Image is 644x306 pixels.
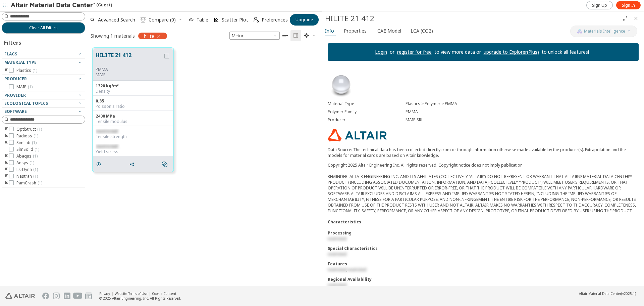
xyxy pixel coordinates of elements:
[4,76,27,82] span: Producer
[96,104,170,109] div: Poisson's ratio
[406,117,639,123] div: MAIP SRL
[4,140,9,145] i: toogle group
[296,17,313,23] span: Upgrade
[4,92,26,98] span: Provider
[34,133,38,139] span: ( 1 )
[16,154,38,159] span: Abaqus
[96,89,170,94] div: Density
[592,3,607,8] span: Sign Up
[229,32,280,40] span: Metric
[115,291,147,296] a: Website Terms of Use
[622,3,635,8] span: Sign In
[2,50,85,58] button: Flags
[96,51,163,67] button: HILITE 21 412
[16,140,37,145] span: SimLab
[586,1,613,9] a: Sign Up
[4,51,17,57] span: Flags
[4,180,9,186] i: toogle group
[328,117,406,123] div: Producer
[91,33,135,39] div: Showing 1 materials
[16,174,38,179] span: Nastran
[328,129,387,141] img: Logo - Provider
[99,296,181,301] div: © 2025 Altair Engineering, Inc. All Rights Reserved.
[29,25,58,31] span: Clear All Filters
[33,173,38,179] span: ( 1 )
[406,101,639,106] div: Plastics > Polymer > PMMA
[328,230,639,236] div: Processing
[2,34,24,50] div: Filters
[4,174,9,179] i: toogle group
[411,26,433,36] span: LCA (CO2)
[620,13,631,24] button: Full Screen
[328,72,355,98] img: Material Type Image
[577,29,582,34] img: AI Copilot
[16,133,38,139] span: Radioss
[4,59,37,65] span: Material Type
[290,14,319,26] button: Upgrade
[377,26,401,36] span: CAE Model
[28,84,33,90] span: ( 1 )
[328,101,406,106] div: Material Type
[87,43,322,286] div: grid
[262,17,288,22] span: Preferences
[2,75,85,83] button: Producer
[328,147,639,158] p: Data Source: The technical data has been collected directly from or through information otherwise...
[328,267,346,272] span: restricted
[4,160,9,166] i: toogle group
[98,17,135,22] span: Advanced Search
[432,49,484,55] p: to view more data or
[11,2,96,9] img: Altair Material Data Center
[579,291,636,296] div: (v2025.1)
[484,49,539,55] a: upgrade to Explorer(Plus)
[328,109,406,115] div: Polymer Family
[4,68,9,73] i: toogle group
[144,33,154,39] span: hilite
[16,84,33,90] span: MAIP
[33,167,38,172] span: ( 1 )
[16,160,34,166] span: Ansys
[4,108,27,114] span: Software
[304,33,309,38] i: 
[328,246,639,251] div: Special Characteristics
[570,26,637,37] button: AI CopilotMaterials Intelligence
[96,114,170,119] div: 2400 MPa
[96,98,170,104] div: 0.35
[406,109,639,115] div: PMMA
[33,153,38,159] span: ( 1 )
[328,282,346,288] span: restricted
[126,158,140,171] button: Share
[4,154,9,159] i: toogle group
[397,49,432,55] a: register for free
[93,158,107,171] button: Details
[344,26,367,36] span: Properties
[11,2,112,9] div: (Guest)
[616,1,641,9] a: Sign In
[328,261,639,267] div: Features
[99,291,110,296] a: Privacy
[387,49,397,55] p: or
[152,291,176,296] a: Cookie Consent
[96,67,163,72] div: PMMA
[16,180,42,186] span: PamCrash
[149,17,176,22] span: Compare (0)
[2,107,85,116] button: Software
[539,49,592,55] p: to unlock all features!
[328,162,639,214] div: Copyright 2025 Altair Engineering Inc. All rights reserved. Copyright notice does not imply publi...
[328,267,639,272] div: ,
[96,128,118,134] span: restricted
[159,158,173,171] button: Similar search
[96,143,118,149] span: restricted
[96,72,163,78] p: MAIP
[328,276,639,282] div: Regional Availability
[96,83,170,89] div: 1320 kg/m³
[280,30,290,41] button: Table View
[328,219,639,225] div: Characteristics
[197,17,208,22] span: Table
[4,167,9,172] i: toogle group
[375,49,387,55] a: Login
[35,146,39,152] span: ( 1 )
[2,22,85,34] button: Clear All Filters
[38,180,42,186] span: ( 1 )
[347,267,366,272] span: restricted
[4,133,9,139] i: toogle group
